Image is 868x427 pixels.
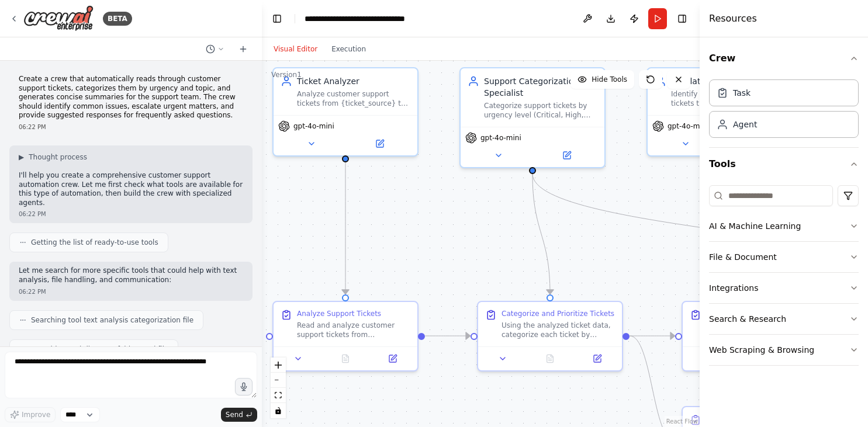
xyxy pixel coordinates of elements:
[709,12,757,26] h4: Resources
[709,273,859,303] button: Integrations
[709,75,859,147] div: Crew
[269,11,285,27] button: Hide left sidebar
[733,119,757,130] div: Agent
[525,352,575,366] button: No output available
[5,407,56,422] button: Improve
[272,301,419,372] div: Analyze Support TicketsRead and analyze customer support tickets from {ticket_source}. Extract ke...
[297,75,410,87] div: Ticket Analyzer
[630,330,675,342] g: Edge from 6e9d5094-6067-479d-b0b8-ba2458d2fe39 to a4ff4927-6f1b-4eb0-9c5c-40dcb0b60223
[19,210,243,218] div: 06:22 PM
[19,123,243,131] div: 06:22 PM
[502,321,615,339] div: Using the analyzed ticket data, categorize each ticket by urgency (Critical, High, Medium, Low) a...
[709,304,859,334] button: Search & Research
[31,238,158,247] span: Getting the list of ready-to-use tools
[271,403,286,418] button: toggle interactivity
[271,373,286,388] button: zoom out
[235,378,253,395] button: Click to speak your automation idea
[674,11,690,27] button: Hide right sidebar
[709,335,859,365] button: Web Scraping & Browsing
[19,152,87,162] button: ▶Thought process
[19,266,243,284] p: Let me search for more specific tools that could help with text analysis, file handling, and comm...
[324,42,373,56] button: Execution
[347,137,413,151] button: Open in side panel
[19,75,243,120] p: Create a crew that automatically reads through customer support tickets, categorizes them by urge...
[372,352,413,366] button: Open in side panel
[23,5,94,32] img: Logo
[527,173,556,294] g: Edge from d73874a3-3059-438e-a783-772f81e7d6f2 to 6e9d5094-6067-479d-b0b8-ba2458d2fe39
[592,75,627,84] span: Hide Tools
[671,89,784,108] div: Identify urgent and critical tickets that require immediate escalation to senior support staff or...
[297,89,410,108] div: Analyze customer support tickets from {ticket_source} to extract key information including custom...
[297,309,381,318] div: Analyze Support Tickets
[709,180,859,375] div: Tools
[271,70,302,79] div: Version 1
[577,352,617,366] button: Open in side panel
[340,162,351,294] g: Edge from d5d91291-1da1-4c1e-ab41-50bdbf912f84 to 65e9b500-d172-492f-b6d3-0879507c9b80
[709,148,859,180] button: Tools
[31,345,168,354] span: Searching tool directory folder read file
[31,315,193,325] span: Searching tool text analysis categorization file
[459,67,606,168] div: Support Categorization SpecialistCategorize support tickets by urgency level (Critical, High, Med...
[425,330,470,342] g: Edge from 65e9b500-d172-492f-b6d3-0879507c9b80 to 6e9d5094-6067-479d-b0b8-ba2458d2fe39
[480,133,521,143] span: gpt-4o-mini
[226,410,243,419] span: Send
[19,287,243,296] div: 06:22 PM
[297,321,410,339] div: Read and analyze customer support tickets from {ticket_source}. Extract key information including...
[103,12,132,26] div: BETA
[646,67,793,157] div: Escalation ManagerIdentify urgent and critical tickets that require immediate escalation to senio...
[201,42,229,56] button: Switch to previous chat
[709,211,859,241] button: AI & Machine Learning
[570,70,634,89] button: Hide Tools
[271,357,286,418] div: React Flow controls
[709,42,859,75] button: Crew
[709,242,859,272] button: File & Document
[271,388,286,403] button: fit view
[272,67,419,157] div: Ticket AnalyzerAnalyze customer support tickets from {ticket_source} to extract key information i...
[22,410,50,419] span: Improve
[484,75,597,99] div: Support Categorization Specialist
[668,121,708,131] span: gpt-4o-mini
[293,121,334,131] span: gpt-4o-mini
[19,171,243,207] p: I'll help you create a comprehensive customer support automation crew. Let me first check what to...
[221,408,257,422] button: Send
[666,418,698,425] a: React Flow attribution
[484,101,597,120] div: Categorize support tickets by urgency level (Critical, High, Medium, Low) and topic categories su...
[305,13,405,25] nav: breadcrumb
[19,152,24,162] span: ▶
[234,42,253,56] button: Start a new chat
[29,152,87,162] span: Thought process
[534,148,600,162] button: Open in side panel
[271,357,286,373] button: zoom in
[321,352,371,366] button: No output available
[502,309,614,318] div: Categorize and Prioritize Tickets
[477,301,623,372] div: Categorize and Prioritize TicketsUsing the analyzed ticket data, categorize each ticket by urgenc...
[733,87,751,99] div: Task
[267,42,324,56] button: Visual Editor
